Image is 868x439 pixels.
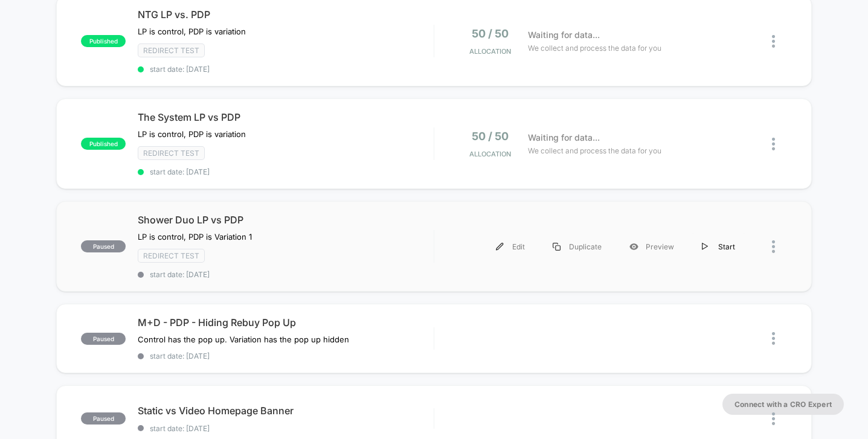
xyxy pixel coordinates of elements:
[138,214,433,226] span: Shower Duo LP vs PDP
[138,27,246,36] span: LP is control, PDP is variation
[81,333,126,345] span: paused
[81,412,126,425] span: paused
[469,47,511,56] span: Allocation
[138,146,205,160] span: Redirect Test
[528,145,661,156] span: We collect and process the data for you
[138,8,433,21] span: NTG LP vs. PDP
[81,35,126,47] span: published
[138,65,433,74] span: start date: [DATE]
[528,42,661,54] span: We collect and process the data for you
[722,394,844,415] button: Connect with a CRO Expert
[138,351,433,360] span: start date: [DATE]
[702,243,708,251] img: menu
[138,43,205,57] span: Redirect Test
[81,138,126,150] span: published
[138,111,433,123] span: The System LP vs PDP
[138,232,252,242] span: LP is control, PDP is Variation 1
[138,316,433,328] span: M+D - PDP - Hiding Rebuy Pop Up
[138,249,205,263] span: Redirect Test
[472,130,509,143] span: 50 / 50
[496,243,504,251] img: menu
[469,150,511,158] span: Allocation
[772,35,775,48] img: close
[138,167,433,176] span: start date: [DATE]
[81,240,126,252] span: paused
[138,129,246,139] span: LP is control, PDP is variation
[528,131,600,144] span: Waiting for data...
[772,412,775,425] img: close
[472,27,509,40] span: 50 / 50
[138,405,433,417] span: Static vs Video Homepage Banner
[539,233,616,260] div: Duplicate
[772,332,775,345] img: close
[688,233,749,260] div: Start
[772,240,775,253] img: close
[482,233,539,260] div: Edit
[772,138,775,150] img: close
[138,335,349,344] span: Control has the pop up. Variation has the pop up hidden
[138,424,433,433] span: start date: [DATE]
[553,243,561,251] img: menu
[528,28,600,42] span: Waiting for data...
[138,270,433,279] span: start date: [DATE]
[616,233,688,260] div: Preview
